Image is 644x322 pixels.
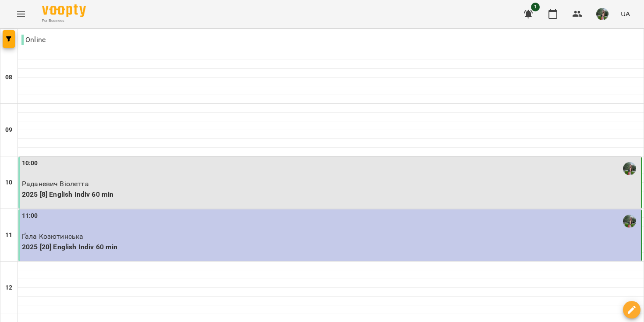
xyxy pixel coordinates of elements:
img: Voopty Logo [42,4,86,17]
span: 1 [531,3,540,11]
button: Menu [11,4,32,25]
p: 2025 [8] English Indiv 60 min [22,189,640,200]
h6: 12 [5,283,12,293]
label: 11:00 [22,211,38,221]
label: 10:00 [22,159,38,168]
p: Online [21,35,46,45]
span: For Business [42,18,86,24]
h6: 08 [5,73,12,82]
img: c0e52ca214e23f1dcb7d1c5ba6b1c1a3.jpeg [596,8,609,20]
h6: 09 [5,125,12,135]
img: Білокур Катерина (а) [623,215,636,228]
span: Раданевич Віолетта [22,180,89,188]
img: Білокур Катерина (а) [623,162,636,175]
h6: 10 [5,178,12,188]
p: 2025 [20] English Indiv 60 min [22,242,640,252]
h6: 11 [5,230,12,240]
span: Ґала Козютинська [22,232,83,241]
button: UA [617,6,633,22]
span: UA [621,9,630,18]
